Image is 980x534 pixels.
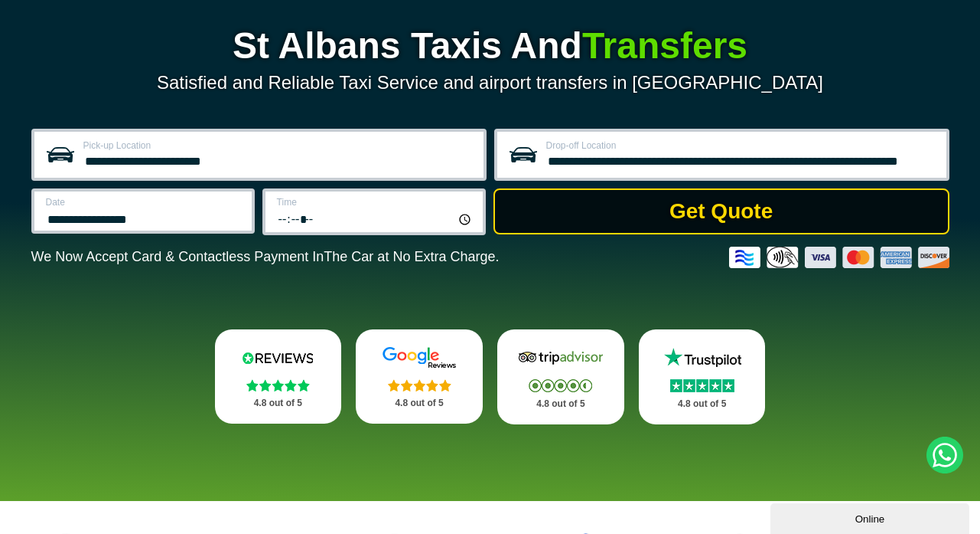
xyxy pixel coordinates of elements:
[31,72,949,93] p: Satisfied and Reliable Taxi Service and airport transfers in [GEOGRAPHIC_DATA]
[356,329,483,424] a: Google Stars 4.8 out of 5
[388,379,451,391] img: Stars
[373,394,466,413] p: 4.8 out of 5
[31,249,500,265] p: We Now Accept Card & Contactless Payment In
[515,346,607,369] img: Tripadvisor
[770,500,972,534] iframe: chat widget
[277,198,474,207] label: Time
[656,395,749,414] p: 4.8 out of 5
[373,346,465,369] img: Google
[656,346,748,369] img: Trustpilot
[46,198,243,207] label: Date
[246,379,310,391] img: Stars
[497,329,624,424] a: Tripadvisor Stars 4.8 out of 5
[324,249,499,264] span: The Car at No Extra Charge.
[670,379,734,392] img: Stars
[639,329,766,424] a: Trustpilot Stars 4.8 out of 5
[514,395,607,414] p: 4.8 out of 5
[232,346,324,369] img: Reviews.io
[729,247,949,268] img: Credit And Debit Cards
[232,394,325,413] p: 4.8 out of 5
[582,25,747,66] span: Transfers
[529,379,592,392] img: Stars
[493,188,949,234] button: Get Quote
[546,141,937,150] label: Drop-off Location
[215,329,342,424] a: Reviews.io Stars 4.8 out of 5
[31,28,949,64] h1: St Albans Taxis And
[83,141,474,150] label: Pick-up Location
